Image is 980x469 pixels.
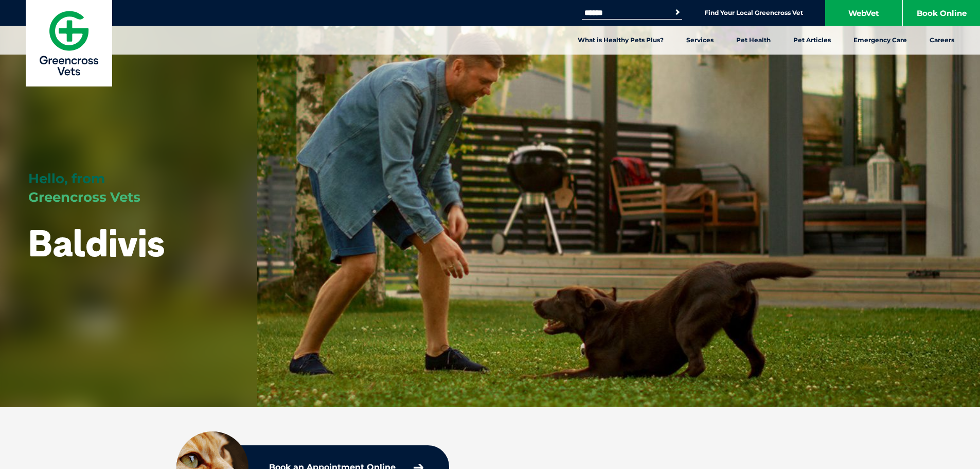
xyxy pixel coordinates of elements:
[704,9,803,17] a: Find Your Local Greencross Vet
[28,170,105,187] span: Hello, from
[918,26,966,55] a: Careers
[672,7,683,18] button: Search
[842,26,918,55] a: Emergency Care
[725,26,782,55] a: Pet Health
[28,222,165,263] h1: Baldivis
[782,26,842,55] a: Pet Articles
[675,26,725,55] a: Services
[28,189,140,205] span: Greencross Vets
[566,26,675,55] a: What is Healthy Pets Plus?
